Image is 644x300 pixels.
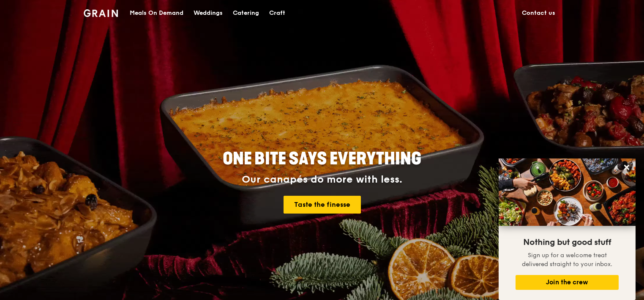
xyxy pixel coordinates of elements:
[264,0,290,26] a: Craft
[499,158,636,226] img: DSC07876-Edit02-Large.jpeg
[194,0,223,26] div: Weddings
[522,252,612,268] span: Sign up for a welcome treat delivered straight to your inbox.
[223,149,421,169] span: ONE BITE SAYS EVERYTHING
[130,0,183,26] div: Meals On Demand
[188,0,228,26] a: Weddings
[516,275,619,290] button: Join the crew
[228,0,264,26] a: Catering
[233,0,259,26] div: Catering
[517,0,560,26] a: Contact us
[170,174,474,186] div: Our canapés do more with less.
[523,237,611,247] span: Nothing but good stuff
[84,9,118,17] img: Grain
[284,196,361,214] a: Taste the finesse
[269,0,285,26] div: Craft
[620,161,633,174] button: Close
